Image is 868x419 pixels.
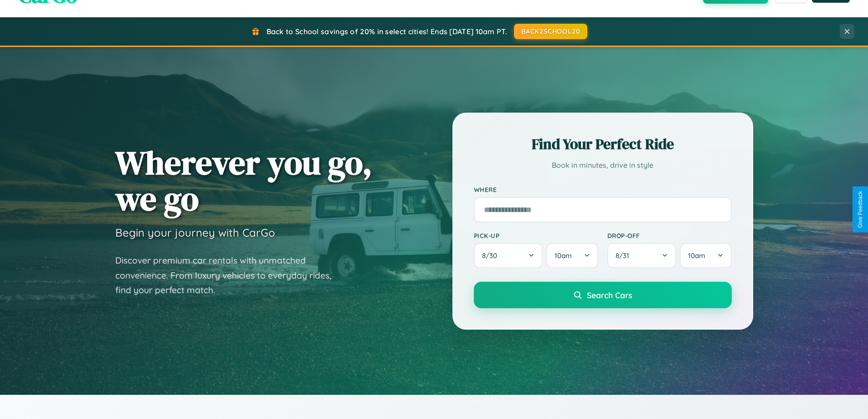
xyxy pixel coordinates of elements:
p: Discover premium car rentals with unmatched convenience. From luxury vehicles to everyday rides, ... [115,253,343,298]
label: Drop-off [607,232,732,239]
button: 10am [680,243,731,268]
p: Book in minutes, drive in style [474,159,732,172]
span: 8 / 31 [616,251,634,260]
label: Pick-up [474,232,598,239]
button: Search Cars [474,282,732,308]
div: Give Feedback [857,191,863,228]
button: 8/30 [474,243,543,268]
h2: Find Your Perfect Ride [474,134,732,154]
span: 10am [555,251,572,260]
label: Where [474,186,732,193]
h3: Begin your journey with CarGo [115,226,275,239]
span: 8 / 30 [482,251,502,260]
h1: Wherever you go, we go [115,145,372,217]
span: Back to School savings of 20% in select cities! Ends [DATE] 10am PT. [267,27,507,36]
button: 8/31 [607,243,677,268]
span: 10am [688,251,705,260]
span: Search Cars [587,290,632,300]
button: BACK2SCHOOL20 [514,24,587,39]
button: 10am [546,243,598,268]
